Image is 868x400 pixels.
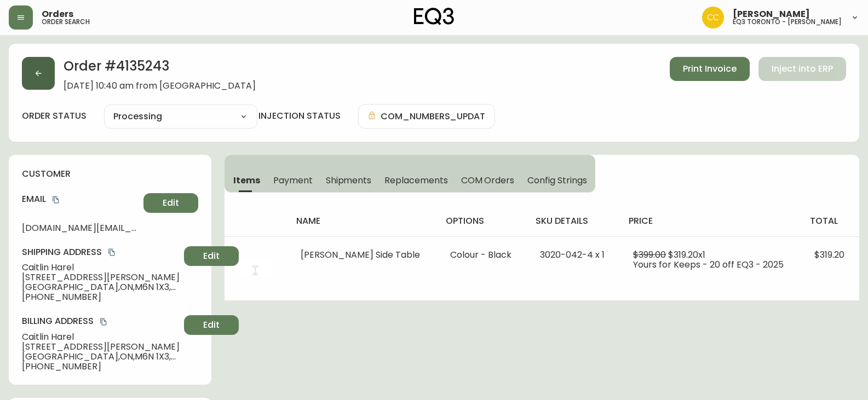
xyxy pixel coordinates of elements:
h4: injection status [258,110,341,122]
label: order status [22,110,87,122]
button: Print Invoice [670,57,750,81]
span: Config Strings [527,175,587,186]
span: [DOMAIN_NAME][EMAIL_ADDRESS][DOMAIN_NAME] [22,223,139,233]
span: Orders [42,10,73,19]
h4: Email [22,193,139,205]
span: Replacements [384,175,447,186]
span: [PERSON_NAME] [733,10,810,19]
span: [GEOGRAPHIC_DATA] , ON , M6N 1X3 , CA [22,282,180,292]
h2: Order # 4135243 [64,57,256,81]
span: $319.20 x 1 [668,248,705,261]
li: Colour - Black [450,250,514,260]
span: Items [233,175,260,186]
span: [GEOGRAPHIC_DATA] , ON , M6N 1X3 , CA [22,352,180,362]
span: [STREET_ADDRESS][PERSON_NAME] [22,273,180,282]
span: 3020-042-4 x 1 [540,248,605,261]
span: Edit [203,250,220,262]
span: $399.00 [633,248,666,261]
h5: order search [42,19,90,25]
h4: Shipping Address [22,246,180,258]
h4: options [446,215,518,227]
span: Print Invoice [683,63,737,75]
button: Edit [143,193,198,213]
img: 3020-042-MC-400-1-ckdovslmy8r9q0198gxpa9j3v.jpg [238,250,273,285]
span: [PHONE_NUMBER] [22,292,180,302]
button: copy [50,194,61,205]
span: [STREET_ADDRESS][PERSON_NAME] [22,342,180,352]
span: $319.20 [814,248,844,261]
h4: name [296,215,428,227]
button: copy [106,247,117,258]
img: ec7176bad513007d25397993f68ebbfb [702,7,724,28]
h4: customer [22,168,198,180]
h4: Billing Address [22,315,180,327]
span: Yours for Keeps - 20 off EQ3 - 2025 [633,258,784,271]
span: Caitlin Harel [22,332,180,342]
span: Edit [163,197,179,209]
h4: price [629,215,792,227]
span: Payment [273,175,313,186]
button: copy [98,316,109,327]
span: [DATE] 10:40 am from [GEOGRAPHIC_DATA] [64,81,256,91]
button: Edit [184,315,239,335]
h4: total [810,215,850,227]
img: logo [414,8,455,25]
span: Caitlin Harel [22,263,180,273]
h4: sku details [536,215,611,227]
h5: eq3 toronto - [PERSON_NAME] [733,19,842,25]
span: COM Orders [461,175,515,186]
span: Edit [203,319,220,331]
span: [PERSON_NAME] Side Table [301,248,420,261]
span: Shipments [326,175,372,186]
span: [PHONE_NUMBER] [22,362,180,372]
button: Edit [184,246,239,266]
